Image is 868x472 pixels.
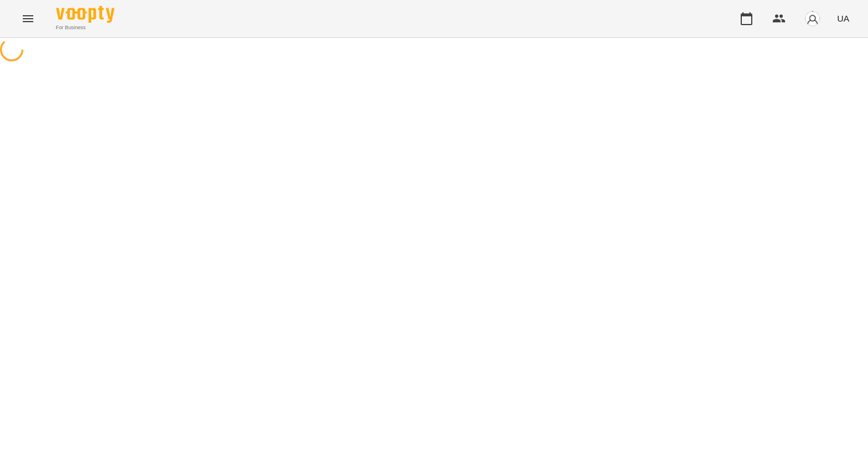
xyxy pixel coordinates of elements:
img: Voopty Logo [56,6,114,23]
button: UA [832,8,854,29]
button: Menu [14,5,42,33]
span: For Business [56,24,114,32]
img: avatar_s.png [804,11,821,27]
span: UA [837,12,849,25]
